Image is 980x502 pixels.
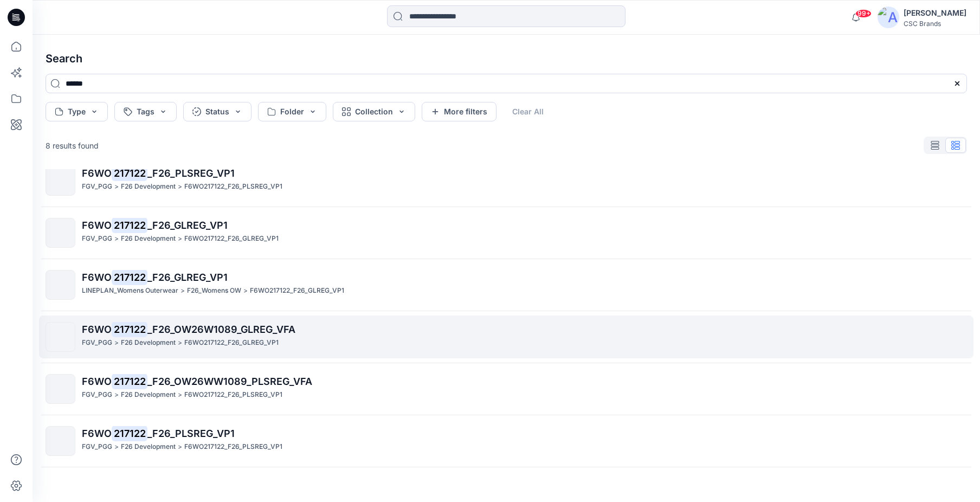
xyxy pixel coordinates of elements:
button: Type [46,102,108,121]
mark: 217122 [112,165,147,181]
p: > [114,233,119,244]
p: F6WO217122_F26_GLREG_VP1 [184,233,279,244]
p: > [178,181,182,192]
mark: 217122 [112,269,147,285]
a: F6WO217122_F26_OW26WW1089_PLSREG_VFAFGV_PGG>F26 Development>F6WO217122_F26_PLSREG_VP1 [39,368,973,410]
p: F6WO217122_F26_GLREG_VP1 [184,337,279,349]
span: _F26_OW26W1089_GLREG_VFA [147,324,295,335]
span: F6WO [82,168,112,179]
img: avatar [878,7,899,28]
p: FGV_PGG [82,441,112,453]
p: FGV_PGG [82,181,112,192]
span: _F26_GLREG_VP1 [147,220,228,231]
span: F6WO [82,324,112,335]
p: F26 Development [121,233,176,244]
p: > [114,337,119,349]
p: > [178,441,182,453]
p: > [178,389,182,401]
div: [PERSON_NAME] [904,7,966,20]
button: Tags [114,102,177,121]
button: Status [183,102,252,121]
p: F26 Development [121,441,176,453]
button: More filters [422,102,497,121]
span: F6WO [82,376,112,387]
p: F26 Development [121,337,176,349]
p: F6WO217122_F26_GLREG_VP1 [250,285,344,297]
p: F26_Womens OW [187,285,241,297]
p: FGV_PGG [82,337,112,349]
span: _F26_GLREG_VP1 [147,272,228,283]
p: F6WO217122_F26_PLSREG_VP1 [184,181,282,192]
mark: 217122 [112,217,147,233]
a: F6WO217122_F26_PLSREG_VP1FGV_PGG>F26 Development>F6WO217122_F26_PLSREG_VP1 [39,159,973,202]
p: > [180,285,185,297]
span: _F26_OW26WW1089_PLSREG_VFA [147,376,312,387]
p: 8 results found [46,140,99,151]
p: > [114,389,119,401]
span: F6WO [82,272,112,283]
p: F6WO217122_F26_PLSREG_VP1 [184,389,282,401]
mark: 217122 [112,426,147,441]
p: F26 Development [121,181,176,192]
span: _F26_PLSREG_VP1 [147,168,235,179]
p: > [114,181,119,192]
div: CSC Brands [904,20,966,28]
button: Folder [258,102,326,121]
span: _F26_PLSREG_VP1 [147,428,235,439]
p: > [114,441,119,453]
span: 99+ [855,9,872,18]
mark: 217122 [112,374,147,389]
span: F6WO [82,220,112,231]
p: LINEPLAN_Womens Outerwear [82,285,178,297]
p: FGV_PGG [82,233,112,244]
button: Collection [333,102,415,121]
a: F6WO217122_F26_GLREG_VP1LINEPLAN_Womens Outerwear>F26_Womens OW>F6WO217122_F26_GLREG_VP1 [39,263,973,306]
p: F6WO217122_F26_PLSREG_VP1 [184,441,282,453]
h4: Search [37,43,976,74]
a: F6WO217122_F26_OW26W1089_GLREG_VFAFGV_PGG>F26 Development>F6WO217122_F26_GLREG_VP1 [39,316,973,358]
a: F6WO217122_F26_GLREG_VP1FGV_PGG>F26 Development>F6WO217122_F26_GLREG_VP1 [39,211,973,254]
p: > [178,337,182,349]
p: > [243,285,248,297]
p: > [178,233,182,244]
p: FGV_PGG [82,389,112,401]
p: F26 Development [121,389,176,401]
a: F6WO217122_F26_PLSREG_VP1FGV_PGG>F26 Development>F6WO217122_F26_PLSREG_VP1 [39,420,973,462]
span: F6WO [82,428,112,439]
mark: 217122 [112,321,147,337]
